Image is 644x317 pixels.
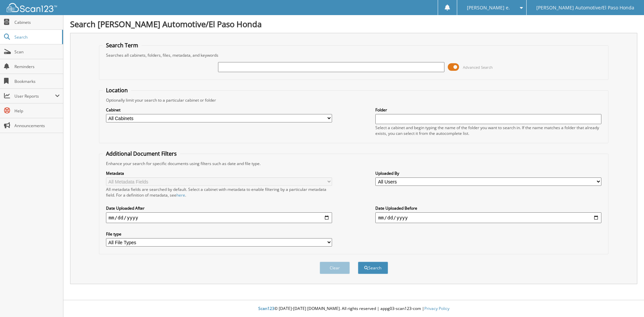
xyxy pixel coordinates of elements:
[463,65,493,70] span: Advanced Search
[14,108,60,114] span: Help
[14,78,60,84] span: Bookmarks
[536,6,634,10] span: [PERSON_NAME] Automotive/El Paso Honda
[106,231,332,237] label: File type
[103,161,605,166] div: Enhance your search for specific documents using filters such as date and file type.
[14,93,55,99] span: User Reports
[14,34,59,40] span: Search
[106,205,332,211] label: Date Uploaded After
[375,205,601,211] label: Date Uploaded Before
[14,49,60,55] span: Scan
[375,212,601,223] input: end
[106,107,332,113] label: Cabinet
[103,150,180,157] legend: Additional Document Filters
[7,3,57,12] img: scan123-logo-white.svg
[424,306,449,311] a: Privacy Policy
[63,301,644,317] div: © [DATE]-[DATE] [DOMAIN_NAME]. All rights reserved | appg03-scan123-com |
[106,170,332,176] label: Metadata
[14,19,60,25] span: Cabinets
[14,64,60,69] span: Reminders
[103,97,605,103] div: Optionally limit your search to a particular cabinet or folder
[467,6,510,10] span: [PERSON_NAME] e.
[103,87,131,94] legend: Location
[103,52,605,58] div: Searches all cabinets, folders, files, metadata, and keywords
[176,192,185,198] a: here
[106,187,332,198] div: All metadata fields are searched by default. Select a cabinet with metadata to enable filtering b...
[103,42,142,49] legend: Search Term
[106,212,332,223] input: start
[358,262,388,274] button: Search
[375,125,601,136] div: Select a cabinet and begin typing the name of the folder you want to search in. If the name match...
[320,262,350,274] button: Clear
[14,123,60,128] span: Announcements
[70,18,637,30] h1: Search [PERSON_NAME] Automotive/El Paso Honda
[258,306,274,311] span: Scan123
[375,170,601,176] label: Uploaded By
[375,107,601,113] label: Folder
